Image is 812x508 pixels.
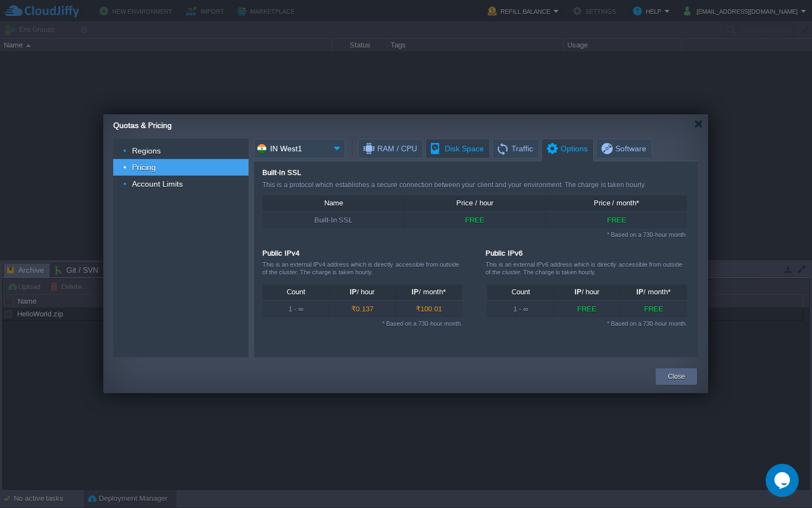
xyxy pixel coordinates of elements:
div: Public IPv4 [262,249,463,257]
a: Regions [131,146,162,156]
div: Public IPv6 [486,249,687,257]
div: * Based on a 730-hour month. [262,317,462,327]
div: Price / hour [404,196,545,210]
div: 1 - ∞ [263,302,329,316]
div: Count [263,285,329,299]
div: / hour [554,285,620,299]
div: * Based on a 730-hour month. [262,228,687,238]
span: FREE [644,305,663,313]
span: Traffic [496,139,533,158]
iframe: chat widget [766,464,801,497]
div: Price / month* [546,196,687,210]
div: / month* [620,285,687,299]
span: Quotas & Pricing [113,121,172,130]
div: * Based on a 730-hour month. [487,317,687,327]
div: This is a protocol which establishes a secure connection between your client and your environment... [262,180,687,195]
button: Close [668,371,685,382]
div: 1 - ∞ [488,302,553,316]
span: FREE [607,216,626,224]
div: Built-In SSL [262,168,687,177]
div: ₹0.137 [329,302,395,316]
span: Options [545,139,588,158]
a: Account Limits [131,179,184,189]
div: / month* [396,285,462,299]
div: This is an external IPv4 address which is directly accessible from outside of the cluster. The ch... [262,261,463,284]
span: FREE [465,216,484,224]
dfn: IP [636,288,644,296]
div: Count [488,285,553,299]
div: This is an external IPv6 address which is directly accessible from outside of the cluster. The ch... [486,261,687,284]
dfn: IP [574,288,582,296]
span: Software [600,139,646,158]
span: Disk Space [429,139,484,158]
dfn: IP [350,288,357,296]
span: RAM / CPU [362,139,417,158]
div: Built-In SSL [263,213,404,227]
div: / hour [329,285,395,299]
div: ₹100.01 [396,302,462,316]
span: FREE [577,305,597,313]
a: Pricing [131,162,157,172]
div: Name [263,196,404,210]
dfn: IP [412,288,419,296]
